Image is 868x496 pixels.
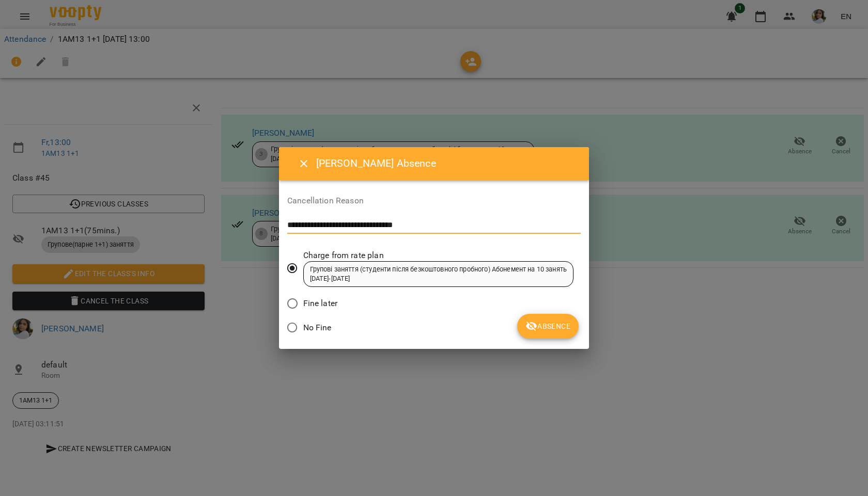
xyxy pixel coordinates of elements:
h6: [PERSON_NAME] Absence [316,155,577,171]
span: Fine later [303,297,337,310]
label: Cancellation Reason [287,197,581,205]
button: Absence [517,314,579,339]
span: No Fine [303,322,332,334]
button: Close [291,151,316,176]
div: Групові заняття (студенти після безкоштовного пробного) Абонемент на 10 занять [DATE] - [DATE] [310,265,567,284]
span: Absence [525,320,570,332]
span: Charge from rate plan [303,249,574,262]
